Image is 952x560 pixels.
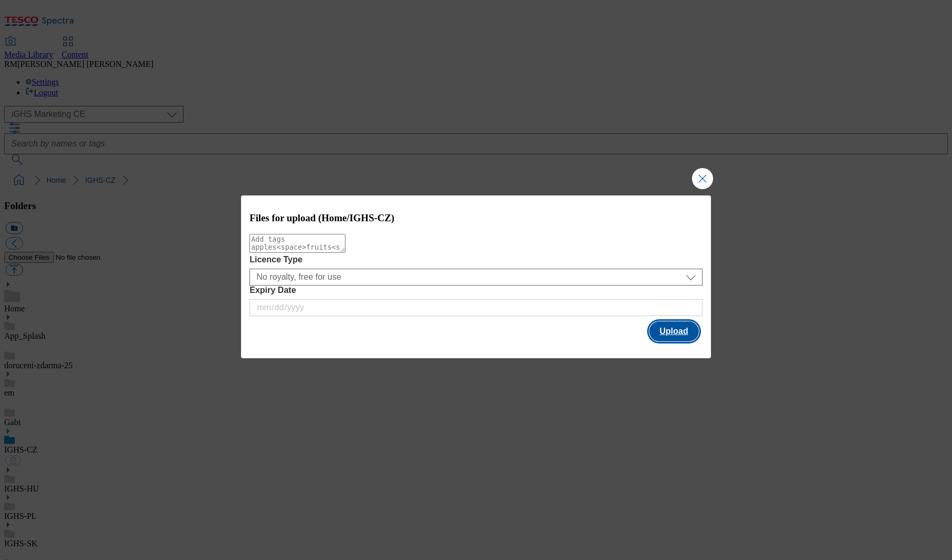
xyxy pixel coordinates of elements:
h3: Files for upload (Home/IGHS-CZ) [249,212,703,224]
div: Modal [241,195,711,358]
button: Close Modal [692,168,713,189]
button: Upload [649,321,699,341]
label: Licence Type [249,255,703,264]
label: Expiry Date [249,286,703,295]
